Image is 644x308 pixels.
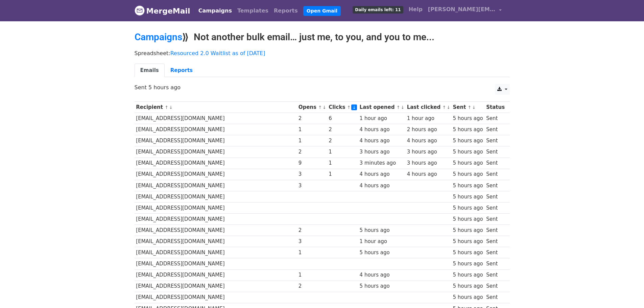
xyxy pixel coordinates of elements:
div: 1 hour ago [407,115,450,122]
a: Daily emails left: 11 [350,3,406,16]
div: 5 hours ago [360,282,404,290]
td: [EMAIL_ADDRESS][DOMAIN_NAME] [135,258,297,269]
div: 1 [299,126,326,134]
div: 2 [299,227,326,234]
p: Spreadsheet: [135,50,510,57]
div: 2 [329,126,356,134]
p: Sent 5 hours ago [135,84,510,91]
td: Sent [484,236,506,247]
a: ↓ [401,105,404,110]
div: 5 hours ago [453,137,483,145]
th: Opens [297,102,327,113]
td: [EMAIL_ADDRESS][DOMAIN_NAME] [135,214,297,225]
td: [EMAIL_ADDRESS][DOMAIN_NAME] [135,202,297,213]
span: [PERSON_NAME][EMAIL_ADDRESS][DOMAIN_NAME] [428,5,496,14]
div: 5 hours ago [453,170,483,178]
div: 5 hours ago [453,115,483,122]
div: 1 [329,170,356,178]
div: 3 [299,170,326,178]
a: Reports [165,64,198,77]
div: 5 hours ago [453,249,483,257]
div: 4 hours ago [360,137,404,145]
a: Emails [135,64,165,77]
a: MergeMail [135,4,190,18]
div: 1 hour ago [360,238,404,245]
td: Sent [484,124,506,135]
td: Sent [484,169,506,180]
div: 5 hours ago [453,238,483,245]
div: 1 [299,137,326,145]
div: 5 hours ago [453,204,483,212]
div: 5 hours ago [453,293,483,301]
span: Daily emails left: 11 [353,6,403,14]
td: Sent [484,113,506,124]
div: 3 hours ago [407,148,450,156]
div: 4 hours ago [360,126,404,134]
td: [EMAIL_ADDRESS][DOMAIN_NAME] [135,292,297,303]
td: Sent [484,146,506,158]
td: Sent [484,292,506,303]
div: 4 hours ago [360,170,404,178]
div: 5 hours ago [453,159,483,167]
a: ↑ [347,105,351,110]
div: 5 hours ago [453,260,483,268]
td: Sent [484,191,506,202]
td: [EMAIL_ADDRESS][DOMAIN_NAME] [135,146,297,158]
a: ↓ [447,105,450,110]
a: ↓ [323,105,326,110]
a: Templates [235,4,271,18]
img: MergeMail logo [135,5,145,16]
td: [EMAIL_ADDRESS][DOMAIN_NAME] [135,158,297,169]
td: [EMAIL_ADDRESS][DOMAIN_NAME] [135,180,297,191]
a: Reports [271,4,301,18]
td: Sent [484,281,506,292]
a: [PERSON_NAME][EMAIL_ADDRESS][DOMAIN_NAME] [425,3,504,19]
td: [EMAIL_ADDRESS][DOMAIN_NAME] [135,247,297,258]
td: Sent [484,258,506,269]
div: 1 [299,271,326,279]
td: [EMAIL_ADDRESS][DOMAIN_NAME] [135,113,297,124]
a: ↑ [165,105,168,110]
a: Help [406,3,425,16]
div: 5 hours ago [453,282,483,290]
div: 5 hours ago [453,271,483,279]
div: 5 hours ago [453,193,483,201]
div: 1 [329,148,356,156]
div: 2 [299,148,326,156]
td: Sent [484,214,506,225]
div: 3 [299,182,326,190]
td: Sent [484,180,506,191]
a: ↑ [468,105,472,110]
th: Clicks [327,102,358,113]
div: 4 hours ago [407,170,450,178]
th: Sent [451,102,485,113]
div: 1 [329,159,356,167]
div: 3 hours ago [407,159,450,167]
a: Open Gmail [303,6,341,16]
div: 2 [329,137,356,145]
div: 2 hours ago [407,126,450,134]
div: 4 hours ago [360,182,404,190]
a: Campaigns [135,31,182,43]
a: ↑ [397,105,400,110]
div: 9 [299,159,326,167]
div: 4 hours ago [407,137,450,145]
td: [EMAIL_ADDRESS][DOMAIN_NAME] [135,269,297,281]
td: [EMAIL_ADDRESS][DOMAIN_NAME] [135,169,297,180]
td: [EMAIL_ADDRESS][DOMAIN_NAME] [135,236,297,247]
a: ↓ [472,105,476,110]
td: [EMAIL_ADDRESS][DOMAIN_NAME] [135,135,297,146]
div: 5 hours ago [453,148,483,156]
th: Recipient [135,102,297,113]
td: Sent [484,135,506,146]
td: Sent [484,158,506,169]
td: Sent [484,269,506,281]
div: 5 hours ago [453,215,483,223]
td: [EMAIL_ADDRESS][DOMAIN_NAME] [135,225,297,236]
div: 1 hour ago [360,115,404,122]
div: 2 [299,115,326,122]
a: ↑ [442,105,446,110]
td: Sent [484,225,506,236]
td: [EMAIL_ADDRESS][DOMAIN_NAME] [135,124,297,135]
h2: ⟫ Not another bulk email… just me, to you, and you to me... [135,31,510,43]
